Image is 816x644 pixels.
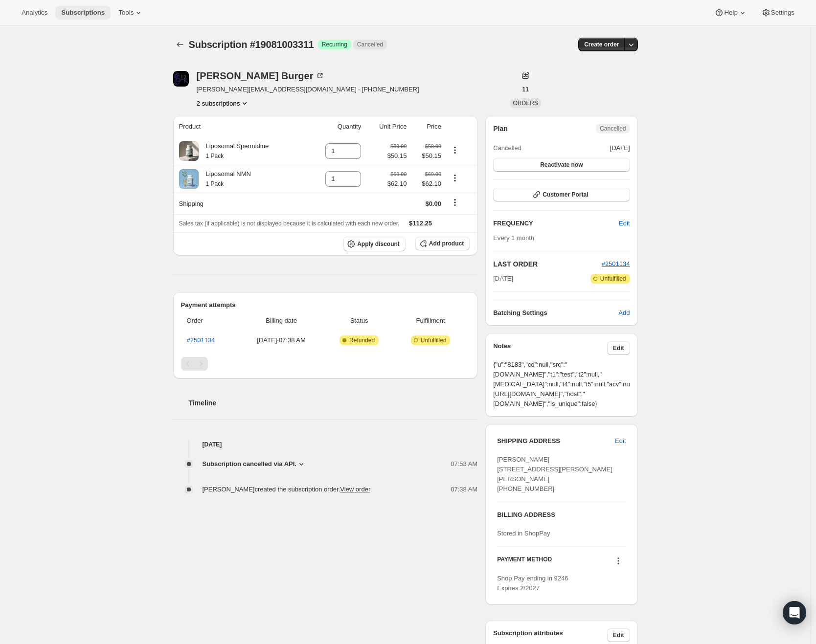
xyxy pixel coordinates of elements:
[113,6,149,20] button: Tools
[55,6,111,20] button: Subscriptions
[199,169,251,189] div: Liposomal NMN
[327,316,391,326] span: Status
[497,456,612,492] span: [PERSON_NAME] [STREET_ADDRESS][PERSON_NAME][PERSON_NAME] [PHONE_NUMBER]
[600,125,626,133] span: Cancelled
[118,9,134,17] span: Tools
[173,116,308,137] th: Product
[618,308,630,318] span: Add
[242,335,321,345] span: [DATE] · 07:38 AM
[493,158,630,172] button: Reactivate now
[357,240,400,248] span: Apply discount
[173,440,478,449] h4: [DATE]
[179,141,199,161] img: product img
[493,274,513,284] span: [DATE]
[610,143,630,153] span: [DATE]
[187,336,215,344] a: #2501134
[409,116,444,137] th: Price
[543,191,588,199] span: Customer Portal
[322,41,347,48] span: Recurring
[613,216,635,231] button: Edit
[181,357,470,371] nav: Pagination
[612,305,635,321] button: Add
[179,169,199,189] img: product img
[600,275,626,283] span: Unfulfilled
[415,237,470,250] button: Add product
[307,116,364,137] th: Quantity
[613,631,624,639] span: Edit
[349,336,375,344] span: Refunded
[602,260,630,267] a: #2501134
[203,486,371,493] span: [PERSON_NAME] created the subscription order.
[387,179,407,189] span: $62.10
[181,300,470,310] h2: Payment attempts
[447,145,463,155] button: Product actions
[357,41,383,48] span: Cancelled
[173,38,187,51] button: Subscriptions
[516,83,534,96] button: 11
[199,141,269,161] div: Liposomal Spermidine
[181,310,239,332] th: Order
[497,436,615,446] h3: SHIPPING ADDRESS
[206,180,224,187] small: 1 Pack
[203,459,306,469] button: Subscription cancelled via API.
[615,436,626,446] span: Edit
[197,71,325,81] div: [PERSON_NAME] Burger
[397,316,464,326] span: Fulfillment
[755,6,800,20] button: Settings
[390,143,407,149] small: $59.00
[783,601,806,624] div: Open Intercom Messenger
[451,485,477,494] span: 07:38 AM
[429,240,464,247] span: Add product
[340,486,370,493] a: View order
[493,259,601,269] h2: LAST ORDER
[578,38,625,51] button: Create order
[497,575,568,592] span: Shop Pay ending in 9246 Expires 2/2027
[493,219,619,228] h2: FREQUENCY
[493,628,607,642] h3: Subscription attributes
[513,100,538,107] span: ORDERS
[421,336,447,344] span: Unfulfilled
[409,220,432,227] span: $112.25
[724,9,737,17] span: Help
[173,193,308,214] th: Shipping
[602,259,630,269] button: #2501134
[189,39,314,50] span: Subscription #19081003311
[584,41,619,48] span: Create order
[412,151,441,161] span: $50.15
[493,188,630,201] button: Customer Portal
[771,9,794,17] span: Settings
[708,6,753,20] button: Help
[197,85,419,94] span: [PERSON_NAME][EMAIL_ADDRESS][DOMAIN_NAME] · [PHONE_NUMBER]
[451,459,477,469] span: 07:53 AM
[387,151,407,161] span: $50.15
[425,171,441,177] small: $69.00
[22,9,47,17] span: Analytics
[609,433,632,449] button: Edit
[61,9,105,17] span: Subscriptions
[343,237,406,251] button: Apply discount
[493,360,630,409] span: {"u":"8183","cd":null,"src":"[DOMAIN_NAME]","t1":"test","t2":null,"[MEDICAL_DATA]":null,"t4":null...
[425,200,441,207] span: $0.00
[613,344,624,352] span: Edit
[447,173,463,183] button: Product actions
[607,341,630,355] button: Edit
[412,179,441,189] span: $62.10
[447,197,463,208] button: Shipping actions
[179,220,400,227] span: Sales tax (if applicable) is not displayed because it is calculated with each new order.
[16,6,53,20] button: Analytics
[173,71,189,87] span: Nickolas Burger
[242,316,321,326] span: Billing date
[497,530,550,537] span: Stored in ShopPay
[493,143,521,153] span: Cancelled
[206,153,224,159] small: 1 Pack
[493,124,508,133] h2: Plan
[522,86,528,93] span: 11
[390,171,407,177] small: $69.00
[493,234,534,242] span: Every 1 month
[497,555,552,569] h3: PAYMENT METHOD
[607,628,630,642] button: Edit
[364,116,409,137] th: Unit Price
[197,98,250,108] button: Product actions
[493,341,607,355] h3: Notes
